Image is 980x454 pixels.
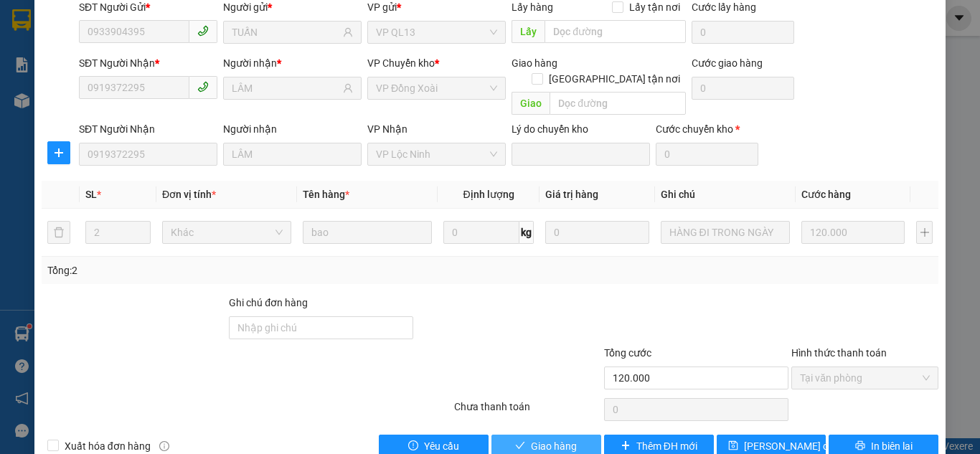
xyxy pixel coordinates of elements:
span: Lấy [512,20,545,43]
span: Đơn vị tính [162,189,216,200]
span: Khác [171,222,283,243]
div: Tổng: 2 [47,263,380,278]
span: Tổng cước [604,347,651,359]
li: VP VP Lộc Ninh [7,101,99,117]
label: Cước giao hàng [692,57,763,69]
label: Cước lấy hàng [692,1,756,13]
span: Xuất hóa đơn hàng [59,438,156,454]
span: Định lượng [463,189,514,200]
input: VD: Bàn, Ghế [303,221,432,244]
input: Cước giao hàng [692,77,794,100]
span: In biên lai [871,438,913,454]
span: phone [197,25,209,37]
span: Cước hàng [801,189,851,200]
label: Ghi chú đơn hàng [229,297,308,308]
span: kg [519,221,534,244]
button: delete [47,221,70,244]
span: Giao [512,92,550,115]
div: Chưa thanh toán [453,399,603,424]
span: info-circle [159,441,169,451]
span: Tại văn phòng [800,367,930,389]
div: Người nhận [223,121,362,137]
span: [GEOGRAPHIC_DATA] tận nơi [543,71,686,87]
div: SĐT Người Nhận [79,55,217,71]
label: Hình thức thanh toán [791,347,887,359]
li: [PERSON_NAME][GEOGRAPHIC_DATA] [7,7,208,85]
span: user [343,27,353,37]
span: user [343,83,353,93]
span: Thêm ĐH mới [636,438,697,454]
div: VP Nhận [367,121,506,137]
span: Lấy hàng [512,1,553,13]
div: Cước chuyển kho [656,121,758,137]
input: 0 [545,221,649,244]
button: plus [916,221,933,244]
div: SĐT Người Nhận [79,121,217,137]
input: 0 [801,221,905,244]
span: printer [855,440,865,452]
span: plus [48,147,70,159]
span: save [728,440,738,452]
button: plus [47,141,70,164]
span: [PERSON_NAME] chuyển hoàn [744,438,880,454]
span: VP Chuyển kho [367,57,435,69]
input: Ghi Chú [661,221,790,244]
span: phone [197,81,209,93]
span: check [515,440,525,452]
span: Giao hàng [512,57,557,69]
input: Dọc đường [550,92,686,115]
input: Dọc đường [545,20,686,43]
div: Lý do chuyển kho [512,121,650,137]
span: VP Lộc Ninh [376,143,497,165]
input: Cước lấy hàng [692,21,794,44]
input: Ghi chú đơn hàng [229,316,413,339]
input: Tên người gửi [232,24,340,40]
input: Tên người nhận [232,80,340,96]
li: VP VP Bình Triệu [99,101,191,117]
span: exclamation-circle [408,440,418,452]
th: Ghi chú [655,181,796,209]
span: Tên hàng [303,189,349,200]
span: VP QL13 [376,22,497,43]
div: Người nhận [223,55,362,71]
span: VP Đồng Xoài [376,77,497,99]
span: SL [85,189,97,200]
span: Giao hàng [531,438,577,454]
span: plus [621,440,631,452]
span: Giá trị hàng [545,189,598,200]
span: Yêu cầu [424,438,459,454]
